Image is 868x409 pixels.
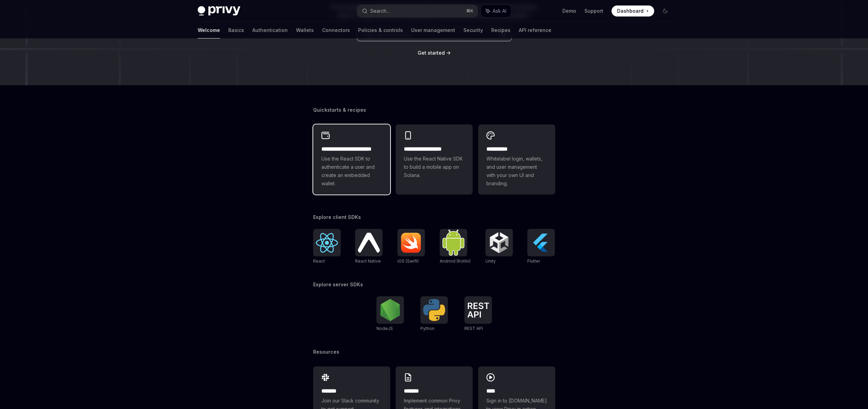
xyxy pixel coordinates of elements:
span: ⌘ K [466,8,473,14]
a: Dashboard [612,5,654,16]
span: Android (Kotlin) [440,258,471,264]
span: REST API [464,326,483,331]
a: Recipes [491,22,510,38]
a: Get started [418,49,445,56]
span: Dashboard [617,8,644,14]
a: Authentication [252,22,288,38]
button: Toggle dark mode [660,5,671,16]
a: Demo [562,8,576,14]
button: Ask AI [481,5,511,17]
span: Flutter [527,258,540,264]
a: Welcome [198,22,220,38]
img: Flutter [530,232,552,254]
span: Python [420,326,435,331]
img: dark logo [198,6,240,16]
a: PythonPython [420,296,448,332]
span: Resources [313,349,339,355]
img: REST API [467,302,489,318]
img: NodeJS [379,299,401,321]
span: Quickstarts & recipes [313,107,366,113]
a: Android (Kotlin)Android (Kotlin) [440,229,471,265]
img: React [316,233,338,253]
a: Support [584,8,603,14]
a: **** **** **** ***Use the React Native SDK to build a mobile app on Solana. [396,124,473,195]
a: Policies & controls [358,22,403,38]
img: Python [423,299,445,321]
span: Get started [418,50,445,56]
a: Connectors [322,22,350,38]
a: **** *****Whitelabel login, wallets, and user management with your own UI and branding. [478,124,555,195]
img: Unity [488,232,510,254]
a: FlutterFlutter [527,229,555,265]
a: ReactReact [313,229,341,265]
img: iOS (Swift) [400,232,422,253]
a: User management [411,22,455,38]
a: Basics [228,22,244,38]
span: Ask AI [493,8,506,14]
span: Whitelabel login, wallets, and user management with your own UI and branding. [486,155,547,188]
a: React NativeReact Native [355,229,383,265]
button: Search...⌘K [357,5,477,17]
span: iOS (Swift) [397,258,419,264]
a: NodeJSNodeJS [376,296,404,332]
a: iOS (Swift)iOS (Swift) [397,229,425,265]
span: Use the React Native SDK to build a mobile app on Solana. [404,155,464,179]
a: UnityUnity [485,229,513,265]
a: Security [463,22,483,38]
a: Wallets [296,22,314,38]
img: Android (Kotlin) [442,230,464,255]
span: Use the React SDK to authenticate a user and create an embedded wallet. [321,155,382,188]
span: NodeJS [376,326,393,331]
span: Unity [485,258,496,264]
span: React Native [355,258,381,264]
span: React [313,258,325,264]
img: React Native [358,233,380,252]
a: REST APIREST API [464,296,492,332]
span: Explore server SDKs [313,281,363,288]
a: API reference [519,22,551,38]
span: Explore client SDKs [313,214,361,221]
div: Search... [370,7,389,15]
